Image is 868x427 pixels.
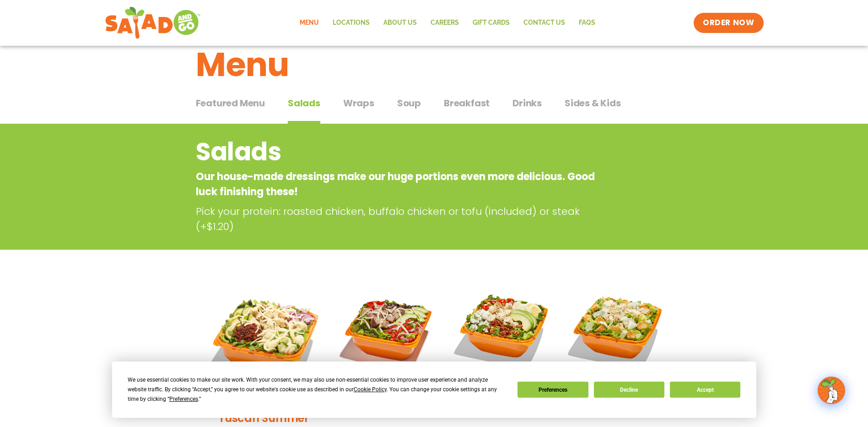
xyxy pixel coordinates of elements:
[326,12,377,33] a: Locations
[196,40,673,89] h1: Menu
[112,361,756,418] div: Cookie Consent Prompt
[452,281,552,381] img: Product photo for Cobb Salad
[424,12,466,33] a: Careers
[196,96,265,110] span: Featured Menu
[203,281,325,403] img: Product photo for Tuscan Summer Salad
[196,93,673,124] div: Tabbed content
[128,375,507,404] div: We use essential cookies to make our site work. With your consent, we may also use non-essential ...
[512,96,542,110] span: Drinks
[466,12,517,33] a: GIFT CARDS
[397,96,421,110] span: Soup
[518,382,588,398] button: Preferences
[293,12,326,33] a: Menu
[293,12,602,33] nav: Menu
[565,96,621,110] span: Sides & Kids
[377,12,424,33] a: About Us
[169,396,198,402] span: Preferences
[517,12,572,33] a: Contact Us
[572,12,602,33] a: FAQs
[694,13,763,33] a: ORDER NOW
[566,281,665,381] img: Product photo for Caesar Salad
[594,382,664,398] button: Decline
[670,382,740,398] button: Accept
[288,96,320,110] span: Salads
[354,386,387,393] span: Cookie Policy
[819,378,844,403] img: wpChatIcon
[703,17,754,28] span: ORDER NOW
[343,96,374,110] span: Wraps
[196,133,599,170] h2: Salads
[444,96,490,110] span: Breakfast
[338,281,438,381] img: Product photo for Fajita Salad
[196,204,603,234] p: Pick your protein: roasted chicken, buffalo chicken or tofu (included) or steak (+$1.20)
[196,169,599,199] p: Our house-made dressings make our huge portions even more delicious. Good luck finishing these!
[105,5,201,41] img: new-SAG-logo-768×292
